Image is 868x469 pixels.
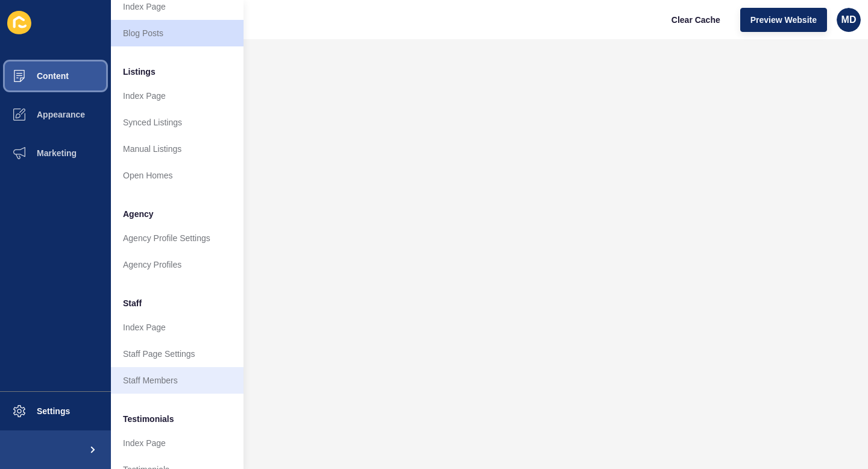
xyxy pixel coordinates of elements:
[111,20,244,46] a: Blog Posts
[841,14,857,26] span: MD
[111,225,244,251] a: Agency Profile Settings
[123,413,174,425] span: Testimonials
[111,136,244,162] a: Manual Listings
[111,162,244,189] a: Open Homes
[661,8,731,32] button: Clear Cache
[740,8,827,32] button: Preview Website
[111,314,244,341] a: Index Page
[111,341,244,367] a: Staff Page Settings
[671,14,720,26] span: Clear Cache
[123,208,154,220] span: Agency
[111,251,244,278] a: Agency Profiles
[111,430,244,456] a: Index Page
[123,297,142,309] span: Staff
[750,14,817,26] span: Preview Website
[111,367,244,394] a: Staff Members
[123,66,156,78] span: Listings
[111,109,244,136] a: Synced Listings
[111,83,244,109] a: Index Page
